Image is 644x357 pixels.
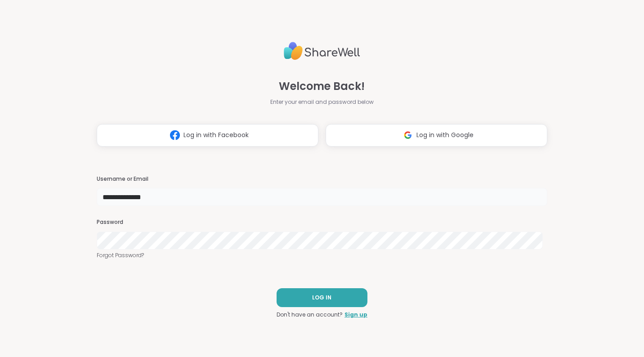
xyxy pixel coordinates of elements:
[97,175,547,183] h3: Username or Email
[277,288,367,307] button: LOG IN
[97,124,318,147] button: Log in with Facebook
[326,124,547,147] button: Log in with Google
[344,311,367,319] a: Sign up
[279,78,365,94] span: Welcome Back!
[277,311,343,319] span: Don't have an account?
[284,38,360,64] img: ShareWell Logo
[97,219,547,226] h3: Password
[97,251,547,259] a: Forgot Password?
[166,127,183,143] img: ShareWell Logomark
[399,127,416,143] img: ShareWell Logomark
[312,294,331,302] span: LOG IN
[416,130,474,140] span: Log in with Google
[183,130,249,140] span: Log in with Facebook
[270,98,374,106] span: Enter your email and password below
